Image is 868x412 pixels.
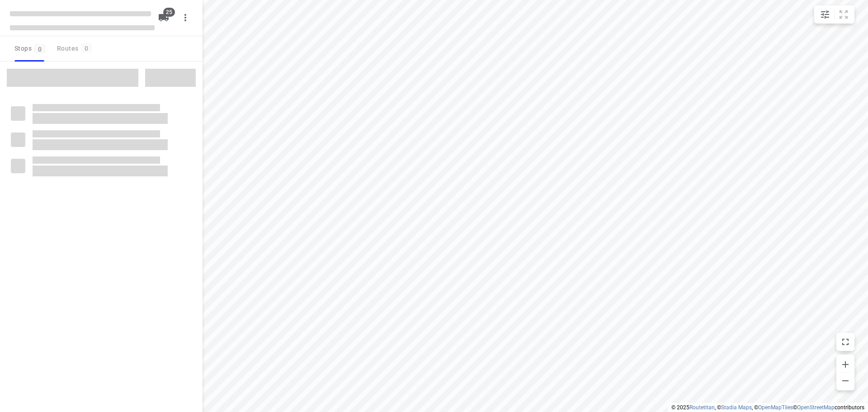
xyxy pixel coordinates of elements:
[814,5,854,24] div: small contained button group
[689,404,715,411] a: Routetitan
[721,404,752,411] a: Stadia Maps
[816,5,834,24] button: Map settings
[797,404,835,411] a: OpenStreetMap
[758,404,793,411] a: OpenMapTiles
[671,404,864,411] li: © 2025 , © , © © contributors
